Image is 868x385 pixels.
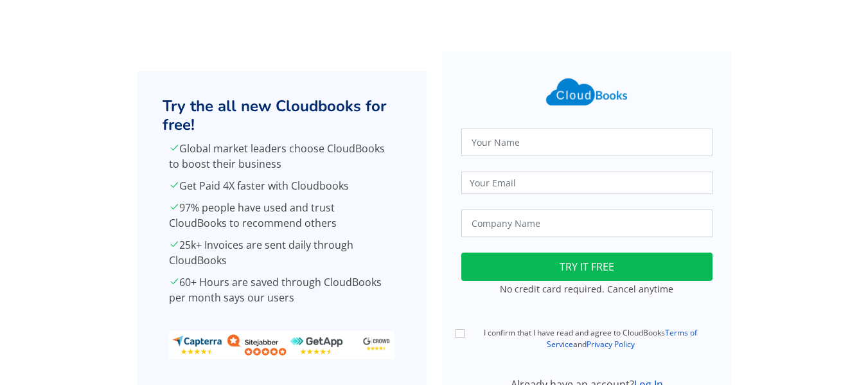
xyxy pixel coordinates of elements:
label: I confirm that I have read and agree to CloudBooks and [469,327,713,350]
a: Terms of Service [547,327,698,350]
p: 60+ Hours are saved through CloudBooks per month says our users [169,274,394,305]
button: TRY IT FREE [461,253,713,281]
small: No credit card required. Cancel anytime [500,283,673,295]
img: Cloudbooks Logo [538,71,635,113]
input: Your Name [461,129,713,156]
p: 97% people have used and trust CloudBooks to recommend others [169,200,394,231]
p: 25k+ Invoices are sent daily through CloudBooks [169,237,394,268]
input: Your Email [461,172,713,194]
h2: Try the all new Cloudbooks for free! [163,97,401,134]
input: Company Name [461,210,713,237]
img: ratings_banner.png [169,331,394,359]
a: Privacy Policy [587,339,635,350]
p: Get Paid 4X faster with Cloudbooks [169,178,394,193]
p: Global market leaders choose CloudBooks to boost their business [169,141,394,172]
